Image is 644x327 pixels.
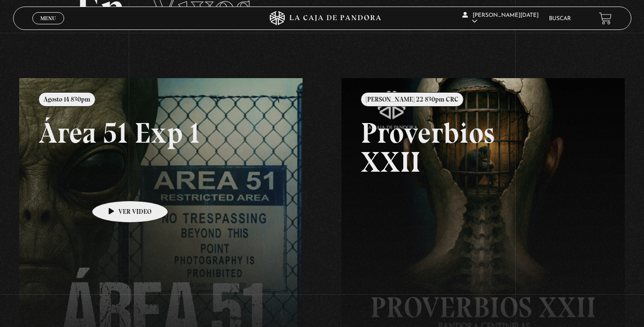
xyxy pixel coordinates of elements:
[40,15,56,21] span: Menu
[549,16,571,22] a: Buscar
[462,13,539,24] span: [PERSON_NAME][DATE]
[599,12,612,24] a: View your shopping cart
[37,23,59,30] span: Cerrar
